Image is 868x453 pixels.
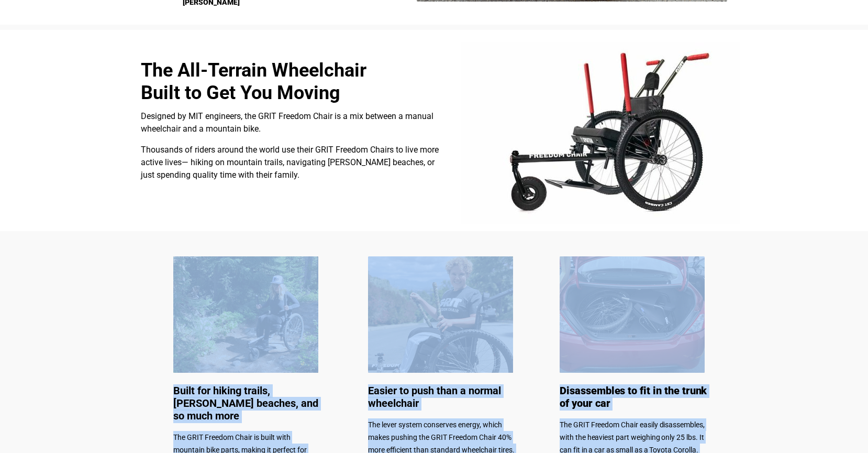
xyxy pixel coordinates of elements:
span: Easier to push than a normal wheelchair [368,384,501,409]
input: Get more information [37,253,127,273]
span: The All-Terrain Wheelchair Built to Get You Moving [141,59,366,104]
span: Thousands of riders around the world use their GRIT Freedom Chairs to live more active lives— hik... [141,145,439,180]
span: Designed by MIT engineers, the GRIT Freedom Chair is a mix between a manual wheelchair and a moun... [141,111,433,134]
span: Disassembles to fit in the trunk of your car [560,384,707,409]
span: Built for hiking trails, [PERSON_NAME] beaches, and so much more [173,384,318,422]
